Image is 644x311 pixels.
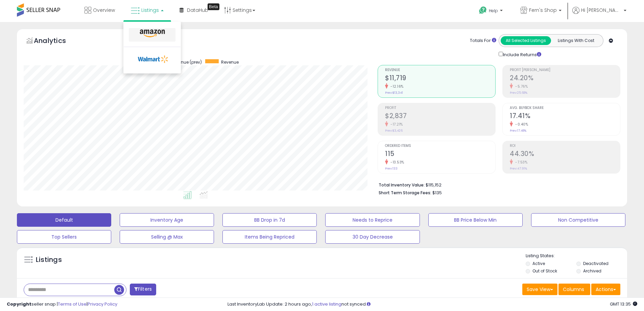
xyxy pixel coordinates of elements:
[208,3,219,10] div: Tooltip anchor
[513,122,528,127] small: -0.40%
[325,213,420,227] button: Needs to Reprice
[510,144,620,148] span: ROI
[474,1,509,22] a: Help
[385,150,495,159] h2: 115
[379,190,431,196] b: Short Term Storage Fees:
[7,301,31,307] strong: Copyright
[130,284,156,295] button: Filters
[36,255,62,265] h5: Listings
[17,230,111,244] button: Top Sellers
[93,7,115,14] span: Overview
[532,268,557,274] label: Out of Stock
[388,84,404,89] small: -12.16%
[385,144,495,148] span: Ordered Items
[510,129,526,133] small: Prev: 17.48%
[581,7,622,14] span: Hi [PERSON_NAME]
[510,150,620,159] h2: 44.30%
[489,8,498,14] span: Help
[120,230,214,244] button: Selling @ Max
[221,59,239,65] span: Revenue
[510,112,620,121] h2: 17.41%
[428,213,523,227] button: BB Price Below Min
[432,190,442,196] span: $135
[228,301,637,308] div: Last InventoryLab Update: 2 hours ago, not synced.
[222,213,317,227] button: BB Drop in 7d
[513,84,528,89] small: -5.76%
[388,122,403,127] small: -17.21%
[385,68,495,72] span: Revenue
[572,7,626,22] a: Hi [PERSON_NAME]
[385,74,495,83] h2: $11,719
[385,91,403,95] small: Prev: $13,341
[141,7,159,14] span: Listings
[7,301,117,308] div: seller snap | |
[385,129,403,133] small: Prev: $3,426
[385,106,495,110] span: Profit
[510,91,527,95] small: Prev: 25.68%
[529,7,557,14] span: Fern's Shop
[510,106,620,110] span: Avg. Buybox Share
[470,38,496,44] div: Totals For
[222,230,317,244] button: Items Being Repriced
[479,6,487,15] i: Get Help
[526,253,627,259] p: Listing States:
[385,166,398,171] small: Prev: 133
[501,36,551,45] button: All Selected Listings
[583,261,609,266] label: Deactivated
[510,68,620,72] span: Profit [PERSON_NAME]
[591,284,620,295] button: Actions
[563,286,584,293] span: Columns
[510,74,620,83] h2: 24.20%
[379,180,615,188] li: $115,152
[583,268,601,274] label: Archived
[187,7,208,14] span: DataHub
[120,213,214,227] button: Inventory Age
[17,213,111,227] button: Default
[522,284,557,295] button: Save View
[558,284,590,295] button: Columns
[171,59,202,65] span: Revenue (prev)
[513,160,527,165] small: -7.53%
[532,261,545,266] label: Active
[551,36,601,45] button: Listings With Cost
[379,182,425,188] b: Total Inventory Value:
[58,301,87,307] a: Terms of Use
[494,50,549,58] div: Include Returns
[312,301,341,307] a: 1 active listing
[385,112,495,121] h2: $2,837
[325,230,420,244] button: 30 Day Decrease
[610,301,637,307] span: 2025-10-7 13:35 GMT
[34,36,79,47] h5: Analytics
[510,166,527,171] small: Prev: 47.91%
[88,301,117,307] a: Privacy Policy
[388,160,404,165] small: -13.53%
[531,213,625,227] button: Non Competitive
